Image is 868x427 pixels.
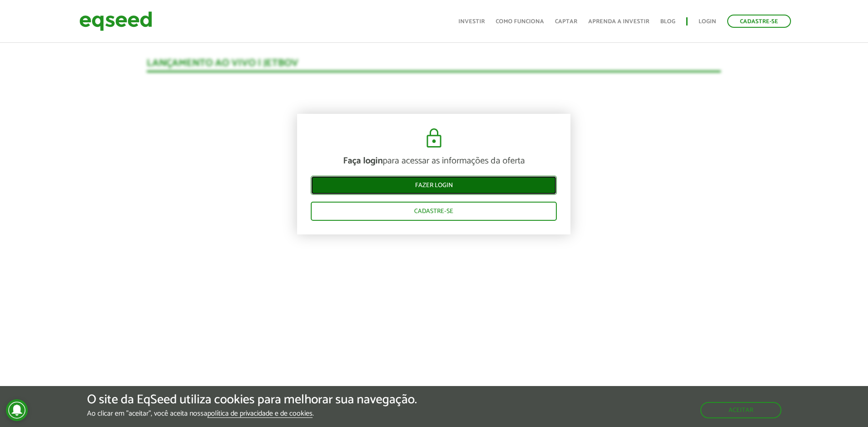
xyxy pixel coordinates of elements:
[343,153,383,168] strong: Faça login
[700,402,781,418] button: Aceitar
[87,393,417,407] h5: O site da EqSeed utiliza cookies para melhorar sua navegação.
[727,15,791,28] a: Cadastre-se
[496,19,544,25] a: Como funciona
[660,19,675,25] a: Blog
[699,19,716,25] a: Login
[79,9,152,33] img: EqSeed
[423,127,445,149] img: cadeado.svg
[458,19,485,25] a: Investir
[87,409,417,418] p: Ao clicar em "aceitar", você aceita nossa .
[311,156,557,167] p: para acessar as informações da oferta
[207,410,313,418] a: política de privacidade e de cookies
[311,176,557,195] a: Fazer login
[555,19,577,25] a: Captar
[311,202,557,221] a: Cadastre-se
[588,19,649,25] a: Aprenda a investir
